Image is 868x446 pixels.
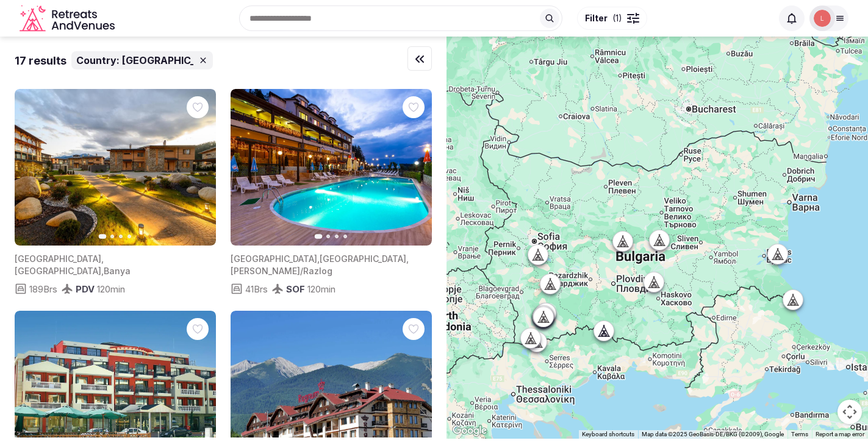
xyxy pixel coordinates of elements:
[450,423,490,439] a: Open this area in Google Maps (opens a new window)
[286,283,305,295] span: SOF
[119,235,123,238] button: Go to slide 3
[585,12,608,24] span: Filter
[99,234,107,239] button: Go to slide 1
[15,266,101,276] span: [GEOGRAPHIC_DATA]
[127,235,131,238] button: Go to slide 4
[791,431,808,437] a: Terms (opens in new tab)
[577,7,647,30] button: Filter(1)
[320,253,406,264] span: [GEOGRAPHIC_DATA]
[231,89,432,246] img: Featured image for venue
[231,253,317,264] span: [GEOGRAPHIC_DATA]
[406,253,409,264] span: ,
[20,5,117,32] a: Visit the homepage
[15,53,66,68] div: 17 results
[317,253,320,264] span: ,
[315,234,323,239] button: Go to slide 1
[335,235,339,238] button: Go to slide 3
[104,266,131,276] span: Banya
[76,283,95,295] span: PDV
[307,283,335,296] span: 120 min
[20,5,117,32] svg: Retreats and Venues company logo
[122,54,227,67] span: [GEOGRAPHIC_DATA]
[642,431,784,437] span: Map data ©2025 GeoBasis-DE/BKG (©2009), Google
[76,54,120,67] span: Country:
[814,10,831,27] img: lori-5537
[816,431,864,437] a: Report a map error
[101,253,104,264] span: ,
[15,89,216,246] img: Featured image for venue
[343,235,347,238] button: Go to slide 4
[582,430,634,439] button: Keyboard shortcuts
[110,235,114,238] button: Go to slide 2
[231,266,332,276] span: [PERSON_NAME]/Razlog
[97,283,125,296] span: 120 min
[450,423,490,439] img: Google
[245,283,268,296] span: 41 Brs
[29,283,57,296] span: 189 Brs
[838,400,862,424] button: Map camera controls
[612,12,622,24] span: ( 1 )
[326,235,330,238] button: Go to slide 2
[15,253,101,264] span: [GEOGRAPHIC_DATA]
[101,266,104,276] span: ,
